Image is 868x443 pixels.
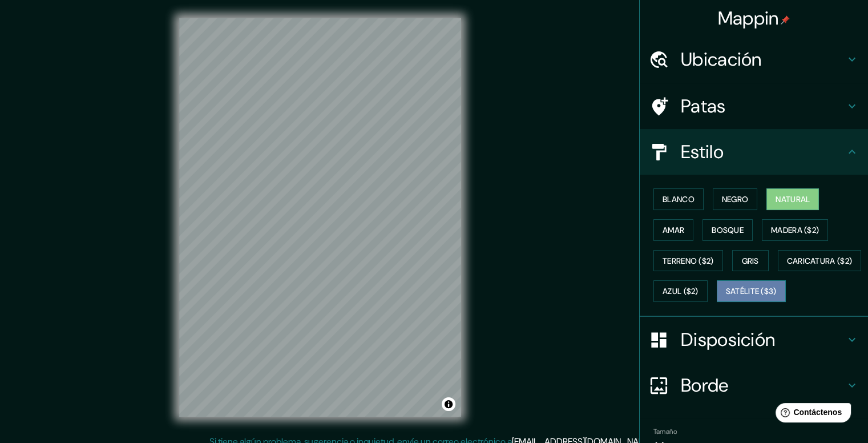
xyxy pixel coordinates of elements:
[681,373,729,397] font: Borde
[713,188,758,210] button: Negro
[442,397,455,411] button: Activar o desactivar atribución
[787,256,853,266] font: Caricatura ($2)
[640,83,868,129] div: Patas
[179,18,461,417] canvas: Mapa
[776,194,810,204] font: Natural
[778,250,862,272] button: Caricatura ($2)
[640,129,868,175] div: Estilo
[640,363,868,408] div: Borde
[781,15,790,25] img: pin-icon.png
[722,194,749,204] font: Negro
[681,47,762,71] font: Ubicación
[663,194,695,204] font: Blanco
[663,225,684,235] font: Amar
[653,427,677,436] font: Tamaño
[762,219,828,241] button: Madera ($2)
[681,140,724,164] font: Estilo
[726,287,777,297] font: Satélite ($3)
[718,6,779,30] font: Mappin
[712,225,744,235] font: Bosque
[663,256,714,266] font: Terreno ($2)
[742,256,759,266] font: Gris
[653,280,708,302] button: Azul ($2)
[732,250,769,272] button: Gris
[640,37,868,82] div: Ubicación
[771,225,819,235] font: Madera ($2)
[663,287,699,297] font: Azul ($2)
[717,280,786,302] button: Satélite ($3)
[766,188,819,210] button: Natural
[681,94,726,118] font: Patas
[703,219,753,241] button: Bosque
[640,317,868,363] div: Disposición
[681,328,775,352] font: Disposición
[653,188,704,210] button: Blanco
[766,398,855,430] iframe: Lanzador de widgets de ayuda
[653,219,693,241] button: Amar
[653,250,723,272] button: Terreno ($2)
